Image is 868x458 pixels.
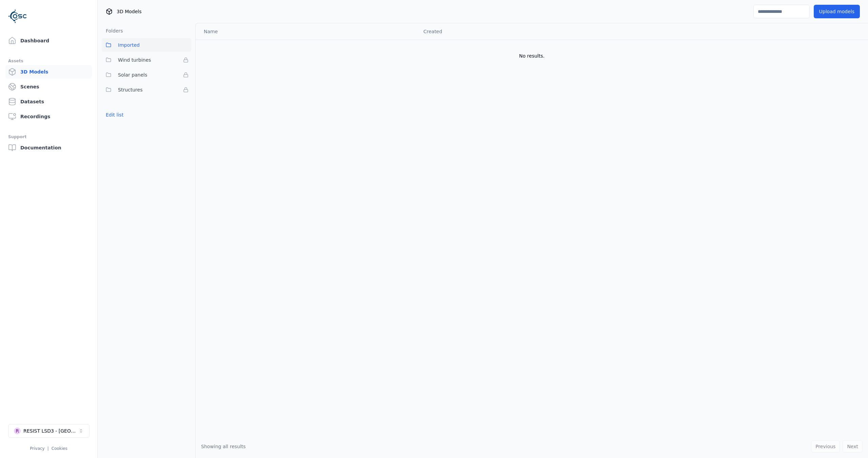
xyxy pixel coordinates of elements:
span: Structures [118,86,142,94]
span: Wind turbines [118,56,151,64]
a: Privacy [30,446,44,451]
div: R [14,428,21,434]
span: Solar panels [118,71,147,79]
th: Created [418,23,641,40]
button: Wind turbines [102,53,191,67]
th: Name [196,23,418,40]
a: Dashboard [5,34,92,47]
td: No results. [196,40,868,72]
button: Imported [102,38,191,52]
a: Documentation [5,141,92,154]
span: 3D Models [117,8,141,15]
a: Recordings [5,110,92,123]
span: Imported [118,41,140,49]
a: 3D Models [5,65,92,79]
span: | [47,446,49,451]
a: Cookies [52,446,67,451]
div: RESIST LSD3 - [GEOGRAPHIC_DATA] [23,428,78,434]
button: Edit list [102,109,127,121]
button: Structures [102,83,191,97]
button: Select a workspace [8,424,90,438]
h3: Folders [102,27,123,34]
div: Assets [8,57,89,65]
button: Upload models [814,5,860,18]
div: Support [8,133,89,141]
a: Datasets [5,95,92,108]
span: Showing all results [201,444,246,449]
img: Logo [8,7,27,26]
a: Scenes [5,80,92,93]
button: Solar panels [102,68,191,82]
